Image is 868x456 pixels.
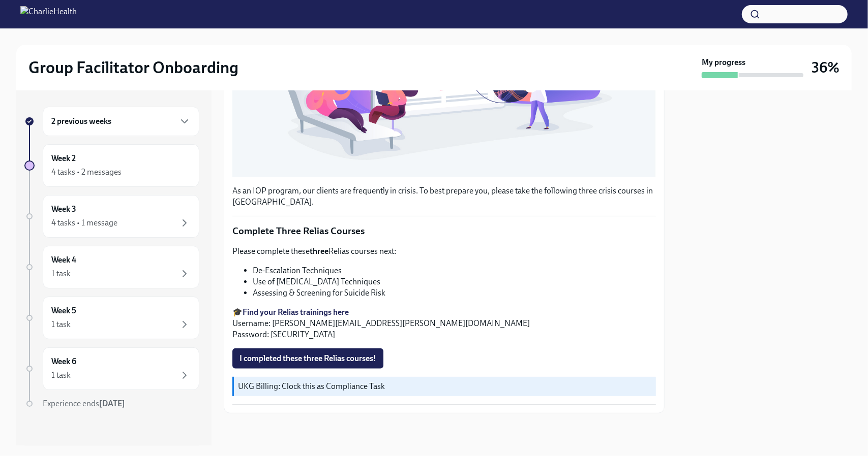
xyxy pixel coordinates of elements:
h6: Week 5 [51,305,76,316]
h6: Week 2 [51,153,76,164]
p: 🎓 Username: [PERSON_NAME][EMAIL_ADDRESS][PERSON_NAME][DOMAIN_NAME] Password: [SECURITY_DATA] [232,307,656,340]
div: 4 tasks • 1 message [51,217,117,229]
img: CharlieHealth [20,6,77,22]
a: Week 41 task [24,246,199,288]
h3: 36% [812,58,840,77]
h6: Week 3 [51,204,76,215]
div: 1 task [51,319,71,330]
a: Week 61 task [24,347,199,390]
a: Week 51 task [24,297,199,339]
p: UKG Billing: Clock this as Compliance Task [238,381,652,392]
li: De-Escalation Techniques [253,265,656,276]
strong: three [310,246,328,256]
h6: Week 6 [51,356,76,367]
span: Experience ends [43,399,125,408]
a: Week 34 tasks • 1 message [24,195,199,238]
h6: 2 previous weeks [51,116,111,127]
li: Assessing & Screening for Suicide Risk [253,287,656,299]
p: As an IOP program, our clients are frequently in crisis. To best prepare you, please take the fol... [232,185,656,208]
strong: [DATE] [99,399,125,408]
h6: Week 4 [51,254,76,266]
li: Use of [MEDICAL_DATA] Techniques [253,276,656,287]
button: I completed these three Relias courses! [232,348,383,369]
p: Please complete these Relias courses next: [232,246,656,257]
strong: My progress [702,57,745,68]
span: I completed these three Relias courses! [240,353,376,364]
div: 2 previous weeks [43,107,199,136]
div: 1 task [51,370,71,381]
h2: Group Facilitator Onboarding [28,57,238,78]
div: 1 task [51,268,71,279]
a: Week 24 tasks • 2 messages [24,144,199,187]
p: Complete Three Relias Courses [232,224,656,238]
a: Find your Relias trainings here [243,307,349,317]
div: 4 tasks • 2 messages [51,167,122,178]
